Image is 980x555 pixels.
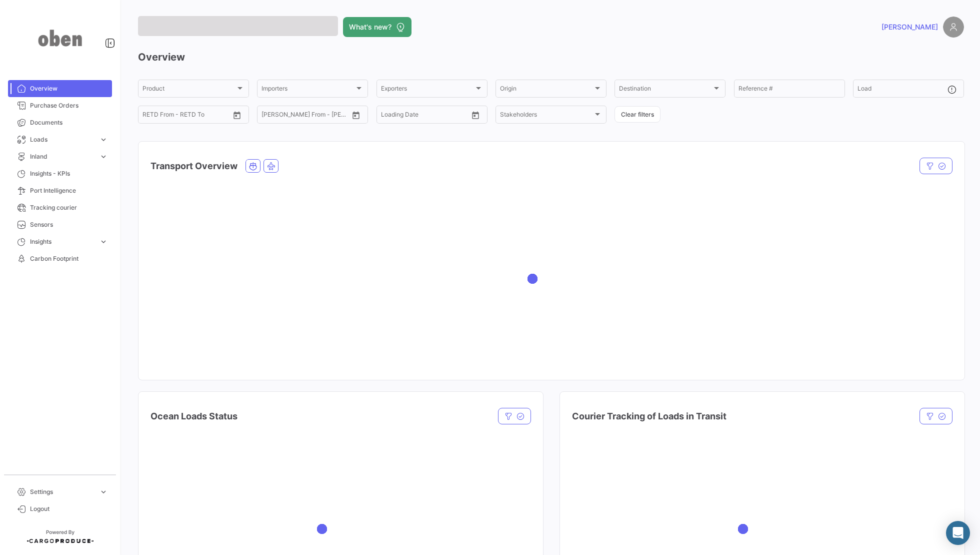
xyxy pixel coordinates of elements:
input: From [261,113,275,120]
span: Origin [500,87,593,94]
img: placeholder-user.png [943,17,964,38]
input: To [163,113,205,120]
span: expand_more [99,152,108,161]
a: Port Intelligence [8,182,112,199]
a: Purchase Orders [8,97,112,114]
span: Stakeholders [500,113,593,120]
a: Overview [8,80,112,97]
span: Insights [30,237,95,246]
span: Insights - KPIs [30,169,108,178]
img: oben-logo.png [35,12,85,64]
span: expand_more [99,237,108,246]
h4: Courier Tracking of Loads in Transit [572,409,726,423]
span: expand_more [99,487,108,496]
input: From [142,113,156,120]
span: expand_more [99,135,108,144]
span: Port Intelligence [30,186,108,195]
button: Air [264,160,278,172]
span: Tracking courier [30,203,108,212]
button: What's new? [343,17,411,37]
span: Importers [261,87,354,94]
button: Open calendar [229,108,244,123]
a: Insights - KPIs [8,165,112,182]
a: Carbon Footprint [8,250,112,267]
span: Inland [30,152,95,161]
span: Destination [619,87,712,94]
h4: Transport Overview [150,159,237,173]
span: Sensors [30,220,108,229]
input: From [381,113,395,120]
span: Carbon Footprint [30,254,108,263]
span: Overview [30,84,108,93]
span: Documents [30,118,108,127]
a: Documents [8,114,112,131]
span: Purchase Orders [30,101,108,110]
span: Loads [30,135,95,144]
a: Sensors [8,216,112,233]
span: What's new? [349,22,391,32]
button: Open calendar [348,108,363,123]
span: Settings [30,487,95,496]
a: Tracking courier [8,199,112,216]
span: Product [142,87,235,94]
button: Open calendar [468,108,483,123]
span: Logout [30,504,108,513]
h3: Overview [138,50,964,64]
input: To [282,113,324,120]
div: Abrir Intercom Messenger [946,521,970,545]
span: [PERSON_NAME] [881,22,938,32]
span: Exporters [381,87,474,94]
input: To [402,113,443,120]
h4: Ocean Loads Status [150,409,237,423]
button: Clear filters [614,106,660,123]
button: Ocean [246,160,260,172]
